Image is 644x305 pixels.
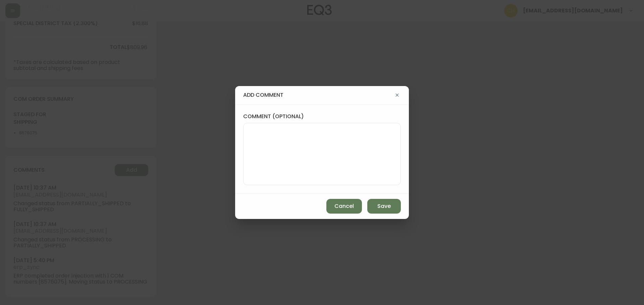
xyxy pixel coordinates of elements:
[243,113,401,120] label: comment (optional)
[367,199,401,214] button: Save
[334,203,354,210] span: Cancel
[243,91,393,99] h4: add comment
[377,203,391,210] span: Save
[326,199,362,214] button: Cancel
